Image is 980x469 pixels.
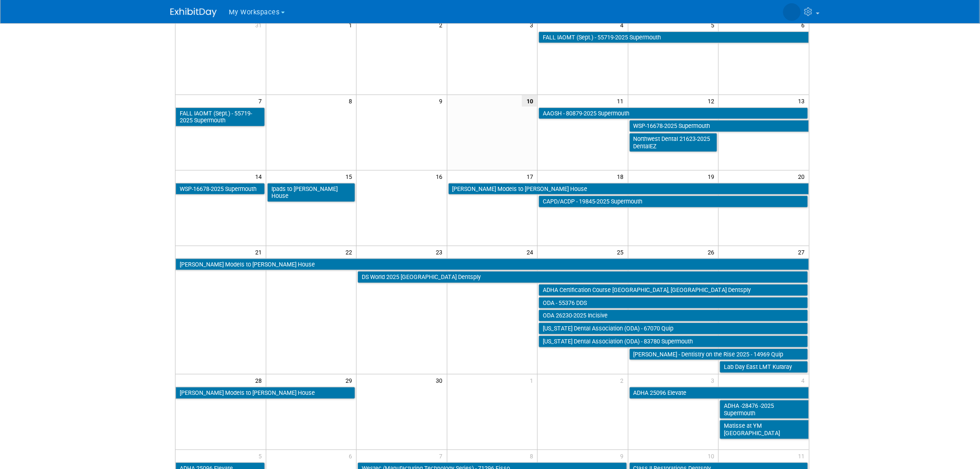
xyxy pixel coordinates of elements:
a: [PERSON_NAME] Models to [PERSON_NAME] House [176,387,355,399]
a: FALL IAOMT (Sept.) - 55719-2025 Supermouth [539,32,809,44]
span: 1 [529,374,537,386]
a: WSP-16678-2025 Supermouth [629,120,809,132]
a: [PERSON_NAME] Models to [PERSON_NAME] House [448,183,809,195]
a: [PERSON_NAME] Models to [PERSON_NAME] House [176,259,809,271]
a: ADHA -28476 -2025 Supermouth [720,400,809,419]
a: [PERSON_NAME] - Dentistry on the Rise 2025 - 14969 Quip [629,349,808,361]
span: 17 [526,171,537,182]
span: 19 [707,171,718,182]
a: Matisse at YM [GEOGRAPHIC_DATA] [720,420,809,439]
span: 9 [620,450,628,462]
img: Leigh Jergensen [783,3,801,21]
a: DS World 2025 [GEOGRAPHIC_DATA] Dentsply [358,271,808,283]
a: [US_STATE] Dental Association (ODA) - 83780 Supermouth [539,336,808,348]
span: 5 [258,450,266,462]
img: ExhibitDay [170,8,217,17]
span: 13 [798,95,809,107]
a: ODA 26230-2025 Incisive [539,310,808,322]
span: 10 [522,95,537,107]
a: WSP-16678-2025 Supermouth [176,183,265,195]
span: 4 [620,19,628,31]
span: 7 [439,450,447,462]
a: AAOSH - 80879-2025 Supermouth [539,108,808,120]
span: 5 [710,19,718,31]
span: 23 [435,246,447,258]
span: 2 [439,19,447,31]
span: 3 [529,19,537,31]
span: 25 [616,246,628,258]
span: 29 [345,374,356,386]
a: ADHA Certification Course [GEOGRAPHIC_DATA], [GEOGRAPHIC_DATA] Dentsply [539,284,808,296]
span: 16 [435,171,447,182]
a: CAPD/ACDP - 19845-2025 Supermouth [539,196,808,208]
span: My Workspaces [229,8,280,16]
span: 21 [254,246,266,258]
span: 6 [801,19,809,31]
a: ADHA 25096 Elevate [629,387,809,399]
span: 14 [254,171,266,182]
span: 4 [801,374,809,386]
span: 24 [526,246,537,258]
span: 6 [348,450,356,462]
span: 11 [616,95,628,107]
span: 15 [345,171,356,182]
span: 26 [707,246,718,258]
span: 20 [798,171,809,182]
span: 27 [798,246,809,258]
span: 10 [707,450,718,462]
span: 31 [254,19,266,31]
span: 3 [710,374,718,386]
a: Lab Day East LMT Kuraray [720,361,808,373]
span: 7 [258,95,266,107]
span: 1 [348,19,356,31]
span: 11 [798,450,809,462]
span: 22 [345,246,356,258]
a: [US_STATE] Dental Association (ODA) - 67070 Quip [539,323,808,335]
span: 12 [707,95,718,107]
span: 30 [435,374,447,386]
span: 8 [348,95,356,107]
a: FALL IAOMT (Sept.) - 55719-2025 Supermouth [176,108,265,127]
span: 2 [620,374,628,386]
a: ODA - 55376 DDS [539,297,808,309]
span: 18 [616,171,628,182]
a: Northwest Dental 21623-2025 DentalEZ [629,133,717,152]
span: 9 [439,95,447,107]
a: Ipads to [PERSON_NAME] House [267,183,355,202]
span: 28 [254,374,266,386]
span: 8 [529,450,537,462]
